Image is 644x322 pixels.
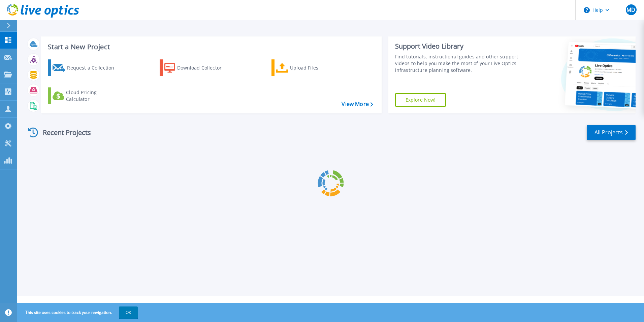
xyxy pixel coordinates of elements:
button: OK [119,306,138,319]
h3: Start a New Project [48,43,373,51]
span: MD [626,7,635,12]
span: This site uses cookies to track your navigation. [19,306,138,319]
a: View More [342,101,373,107]
div: Cloud Pricing Calculator [66,89,120,103]
a: Explore Now! [395,93,446,107]
div: Upload Files [290,61,344,75]
a: All Projects [587,125,636,140]
a: Download Collector [160,59,235,76]
div: Find tutorials, instructional guides and other support videos to help you make the most of your L... [395,53,521,74]
a: Cloud Pricing Calculator [48,87,123,104]
a: Upload Files [271,59,347,76]
div: Download Collector [177,61,231,75]
a: Request a Collection [48,59,123,76]
div: Recent Projects [26,124,100,141]
div: Request a Collection [67,61,121,75]
div: Support Video Library [395,42,521,51]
